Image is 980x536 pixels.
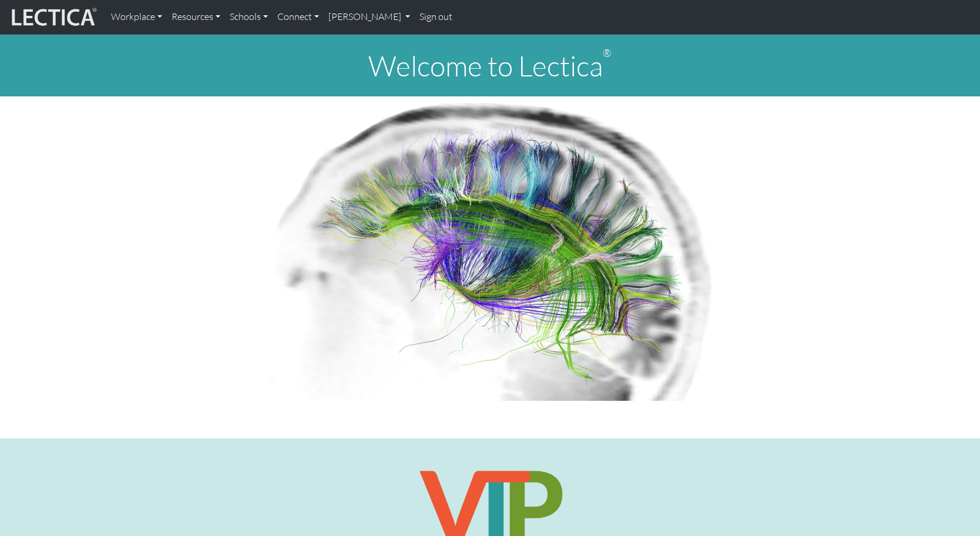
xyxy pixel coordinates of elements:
[324,5,415,29] a: [PERSON_NAME]
[9,6,97,28] img: lecticalive
[415,5,457,29] a: Sign out
[167,5,225,29] a: Resources
[225,5,273,29] a: Schools
[273,5,324,29] a: Connect
[603,46,612,59] sup: ®
[106,5,167,29] a: Workplace
[261,96,719,401] img: Human Connectome Project Image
